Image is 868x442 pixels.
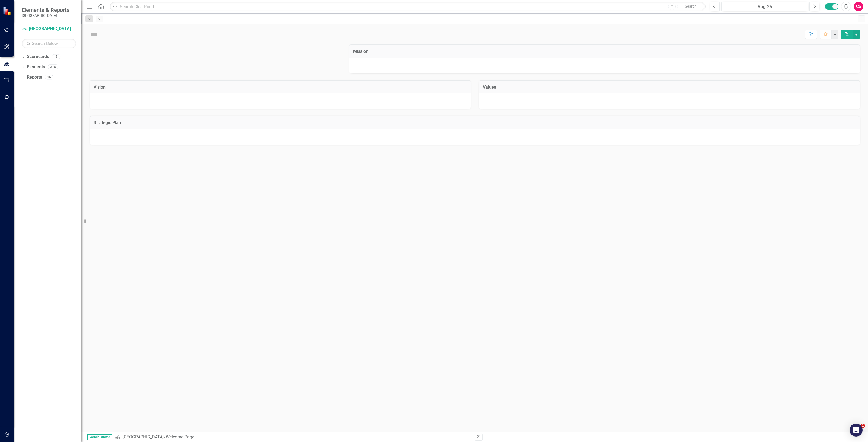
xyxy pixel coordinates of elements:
[22,7,69,13] span: Elements & Reports
[483,85,856,90] h3: Values
[22,26,76,32] a: [GEOGRAPHIC_DATA]
[87,434,112,440] span: Administrator
[52,54,60,59] div: 5
[123,434,164,440] a: [GEOGRAPHIC_DATA]
[45,75,53,79] div: 16
[94,120,856,125] h3: Strategic Plan
[27,54,49,60] a: Scorecards
[48,65,58,69] div: 375
[22,13,69,18] small: [GEOGRAPHIC_DATA]
[110,2,706,11] input: Search ClearPoint...
[166,434,194,440] div: Welcome Page
[115,434,471,440] div: »
[27,74,42,80] a: Reports
[90,30,98,39] img: Not Defined
[22,39,76,48] input: Search Below...
[861,424,865,428] span: 1
[27,64,45,70] a: Elements
[685,4,697,8] span: Search
[854,2,863,11] button: CS
[723,4,806,10] div: Aug-25
[850,424,863,437] div: Open Intercom Messenger
[677,3,704,10] button: Search
[94,85,467,90] h3: Vision
[353,49,856,54] h3: Mission
[3,6,12,16] img: ClearPoint Strategy
[721,2,808,11] button: Aug-25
